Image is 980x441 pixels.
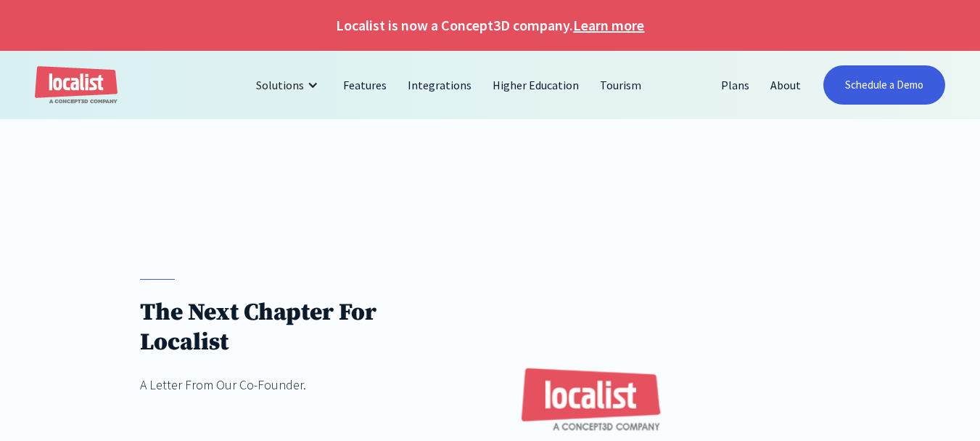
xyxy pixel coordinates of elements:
[590,68,652,102] a: Tourism
[256,76,304,94] div: Solutions
[711,68,760,102] a: Plans
[823,65,945,105] a: Schedule a Demo
[140,298,455,357] h1: The Next Chapter For Localist
[398,68,482,102] a: Integrations
[333,68,398,102] a: Features
[760,68,812,102] a: About
[140,375,455,395] div: A Letter From Our Co-Founder.
[245,68,333,102] div: Solutions
[35,66,118,105] a: home
[482,68,590,102] a: Higher Education
[573,15,644,36] a: Learn more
